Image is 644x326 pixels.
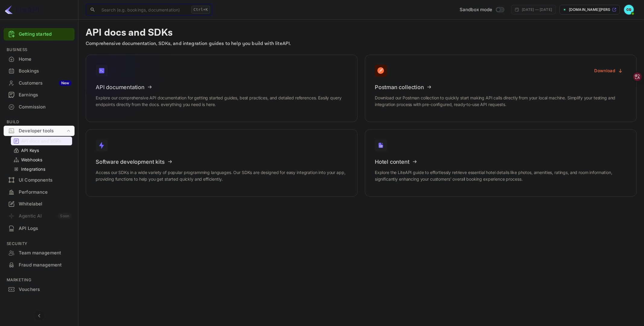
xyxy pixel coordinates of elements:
[86,27,637,39] p: API docs and SDKs
[4,247,75,259] div: Team management
[4,223,75,234] div: API Logs
[19,92,72,98] div: Earnings
[21,157,42,163] p: Webhooks
[365,129,637,197] a: Hotel contentExplore the LiteAPI guide to effortlessly retrieve essential hotel details like phot...
[4,53,75,65] a: Home
[4,259,75,270] a: Fraud management
[96,95,348,108] p: Explore our comprehensive API documentation for getting started guides, best practices, and detai...
[4,240,75,247] span: Security
[21,138,62,144] p: API docs and SDKs
[4,284,75,295] a: Vouchers
[4,77,75,89] a: CustomersNew
[191,6,210,14] div: Ctrl+K
[4,28,75,40] div: Getting started
[4,223,75,234] a: API Logs
[375,169,627,182] p: Explore the LiteAPI guide to effortlessly retrieve essential hotel details like photos, amenities...
[19,56,72,63] div: Home
[4,47,75,53] span: Business
[4,89,75,100] a: Earnings
[591,65,627,76] button: Download
[19,80,72,87] div: Customers
[4,198,75,210] div: Whitelabel
[4,77,75,89] div: CustomersNew
[375,84,627,90] h3: Postman collection
[19,31,72,38] a: Getting started
[13,166,70,172] a: Integrations
[19,225,72,232] div: API Logs
[11,146,72,155] div: API Keys
[460,6,493,13] span: Sandbox mode
[4,259,75,271] div: Fraud management
[4,119,75,125] span: Build
[19,68,72,75] div: Bookings
[4,53,75,65] div: Home
[624,5,634,15] img: Chấn Vĩ Quang
[5,5,39,15] img: LiteAPI logo
[13,138,70,144] a: API docs and SDKs
[457,6,506,13] div: Switch to Production mode
[19,262,72,269] div: Fraud management
[4,65,75,76] a: Bookings
[4,126,75,136] div: Developer tools
[4,174,75,186] div: UI Components
[11,137,72,145] div: API docs and SDKs
[19,250,72,257] div: Team management
[96,159,348,165] h3: Software development kits
[59,80,72,86] div: New
[4,65,75,77] div: Bookings
[375,159,627,165] h3: Hotel content
[19,104,72,111] div: Commission
[4,101,75,112] a: Commission
[98,4,189,16] input: Search (e.g. bookings, documentation)
[4,89,75,101] div: Earnings
[11,165,72,173] div: Integrations
[4,186,75,198] a: Performance
[19,177,72,184] div: UI Components
[86,40,637,47] p: Comprehensive documentation, SDKs, and integration guides to help you build with liteAPI.
[4,101,75,113] div: Commission
[96,84,348,90] h3: API documentation
[522,7,552,12] div: [DATE] — [DATE]
[96,169,348,182] p: Access our SDKs in a wide variety of popular programming languages. Our SDKs are designed for eas...
[13,147,70,153] a: API Keys
[34,310,45,321] button: Collapse navigation
[4,247,75,258] a: Team management
[11,155,72,164] div: Webhooks
[21,166,45,172] p: Integrations
[86,129,358,197] a: Software development kitsAccess our SDKs in a wide variety of popular programming languages. Our ...
[86,55,358,122] a: API documentationExplore our comprehensive API documentation for getting started guides, best pra...
[19,127,65,134] div: Developer tools
[569,7,611,12] p: [DOMAIN_NAME][PERSON_NAME]...
[21,147,39,153] p: API Keys
[4,174,75,186] a: UI Components
[19,201,72,208] div: Whitelabel
[4,198,75,209] a: Whitelabel
[4,186,75,198] div: Performance
[19,286,72,293] div: Vouchers
[19,189,72,196] div: Performance
[4,277,75,283] span: Marketing
[4,284,75,295] div: Vouchers
[13,157,70,163] a: Webhooks
[375,95,627,108] p: Download our Postman collection to quickly start making API calls directly from your local machin...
